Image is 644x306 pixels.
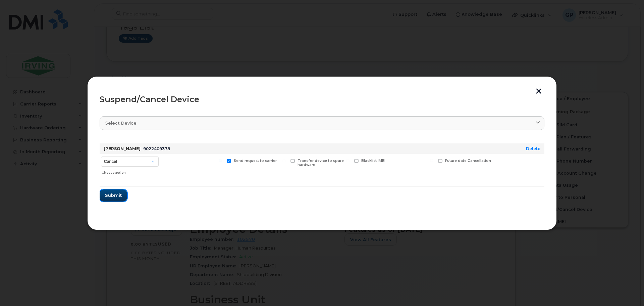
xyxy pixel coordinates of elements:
a: Delete [526,146,540,151]
span: Send request to carrier [234,159,277,163]
span: Submit [105,192,122,199]
div: Suspend/Cancel Device [100,95,544,103]
span: 9022409378 [143,146,170,151]
span: Select device [105,120,137,126]
input: Send request to carrier [219,159,222,162]
span: Transfer device to spare hardware [298,159,344,167]
div: Choose action [102,167,159,175]
input: Future date Cancellation [430,159,433,162]
input: Transfer device to spare hardware [282,159,286,162]
button: Submit [100,189,127,202]
a: Select device [100,116,544,130]
span: Future date Cancellation [445,159,491,163]
strong: [PERSON_NAME] [104,146,141,151]
input: Blacklist IMEI [346,159,350,162]
span: Blacklist IMEI [361,159,385,163]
